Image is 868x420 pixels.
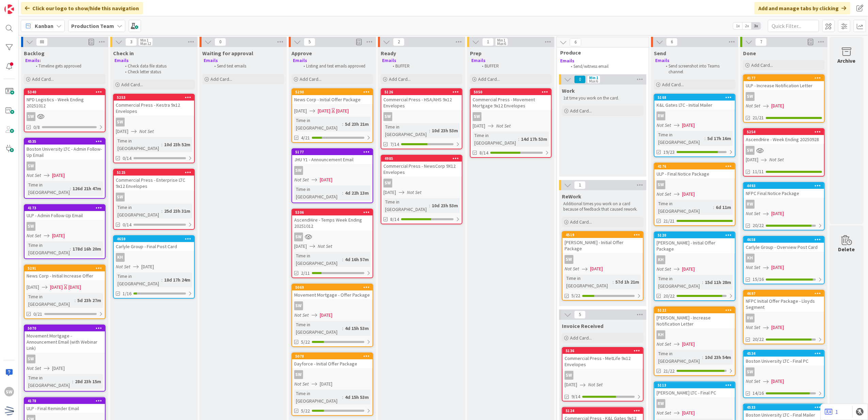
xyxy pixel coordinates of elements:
div: 5253Commercial Press - Kestra 9x12 Envelopes [114,94,194,116]
i: Not Set [769,156,784,163]
span: [DATE] [746,156,758,163]
li: Send/witness email [567,64,641,69]
span: 5 [304,38,315,46]
span: [DATE] [52,172,65,179]
i: Not Set [294,177,309,183]
div: SW [294,166,303,175]
div: 5254AscendHire - Week Ending 20250928 [744,129,824,144]
span: Check in [113,50,134,57]
div: RW [654,111,735,120]
div: ULP - Admin Follow-Up Email [25,211,105,220]
div: SW [473,112,482,121]
span: [DATE] [141,263,154,270]
div: 5113 [654,382,735,388]
span: 0/8 [33,124,40,131]
div: 4534Boston University LTC - Final PC [744,350,824,365]
div: 5113[PERSON_NAME] LTC - Final PC [654,382,735,397]
div: RW [654,399,735,408]
div: 126d 21h 47m [71,185,103,192]
div: 5177 [295,150,373,154]
div: Time in [GEOGRAPHIC_DATA] [116,204,161,219]
div: 4173 [28,206,105,210]
div: NFPC Final Notice Package [744,189,824,198]
i: Not Set [318,243,332,249]
span: : [342,120,343,128]
span: [DATE] [682,191,695,198]
span: Add Card... [570,335,592,341]
div: 5122 [654,307,735,313]
div: RW [744,200,824,209]
div: [PERSON_NAME] - Initial Offer Package [563,238,643,253]
span: Add Card... [662,81,684,88]
div: SW [25,355,105,363]
div: 4659 [114,236,194,242]
div: 4178 [25,398,105,404]
div: SW [383,112,392,121]
div: SW [116,118,125,126]
div: Click our logo to show/hide this navigation [21,2,143,14]
div: 178d 16h 20m [71,245,103,253]
span: [DATE] [383,189,396,196]
div: 5125 [114,169,194,176]
div: Max 6 [497,42,506,45]
div: 4d 16h 57m [343,256,370,263]
span: Waiting for approval [202,50,253,57]
span: Work [562,87,575,94]
span: : [705,135,706,142]
div: 4519[PERSON_NAME] - Initial Offer Package [563,232,643,253]
div: 5069 [292,284,373,290]
div: 4535 [28,139,105,144]
div: 4177 [744,75,824,81]
p: 1st time you work on the card. [563,95,642,101]
span: 2 [393,38,405,46]
div: NPD Logistics - Week Ending 20251012 [25,95,105,110]
i: Not Set [407,189,422,195]
span: 4/21 [301,134,310,141]
div: 4534 [744,350,824,357]
div: SW [744,92,824,101]
div: SW [294,232,303,241]
strong: : [40,58,41,63]
span: 11/11 [753,168,764,175]
div: Archive [838,57,856,65]
div: 5126Commercial Press - HSA/AHS 9x12 Envelopes [381,89,462,110]
i: Not Set [657,191,671,197]
div: SW [744,146,824,155]
div: SW [27,112,35,121]
div: 10d 23h 53m [430,202,460,209]
div: SW [381,179,462,187]
div: Add and manage tabs by clicking [754,2,850,14]
div: Commercial Press - NewsCorp 9X12 Envelopes [381,162,462,177]
span: : [161,141,162,148]
span: Add Card... [570,219,592,225]
div: 5136 [563,348,643,354]
div: SW [292,301,373,310]
strong: Emails [560,58,574,64]
div: SW [27,162,35,170]
strong: Emails [204,58,218,63]
span: Done [743,50,756,57]
span: 20/22 [753,222,764,229]
span: 8/14 [390,216,399,223]
div: 4985Commercial Press - NewsCorp 9X12 Envelopes [381,155,462,177]
span: 21/21 [753,114,764,121]
div: Time in [GEOGRAPHIC_DATA] [473,132,518,147]
div: 5306AscendHire - Temps Week Ending 20251012 [292,209,373,230]
div: 4493 [744,183,824,189]
div: 5254 [747,130,824,134]
div: 5340 [25,89,105,95]
div: KH [654,255,735,264]
b: Production Team [71,22,114,29]
span: Add Card... [570,108,592,114]
div: Time in [GEOGRAPHIC_DATA] [27,181,70,196]
div: SW [114,118,194,126]
div: 5168 [658,95,735,100]
div: 5120 [654,232,735,238]
div: 5168K&L Gates LTC - Initial Mailer [654,94,735,109]
div: 4985 [381,155,462,162]
div: 5125 [117,170,194,175]
div: SW [563,255,643,264]
div: KH [744,254,824,262]
div: AscendHire - Temps Week Ending 20251012 [292,215,373,230]
div: 4658Carlyle Group - Overview Post Card [744,237,824,252]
